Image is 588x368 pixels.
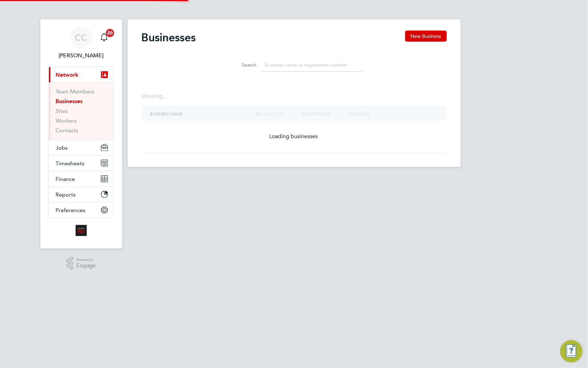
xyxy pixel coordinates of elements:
[106,29,114,37] span: 20
[49,140,113,155] button: Jobs
[49,67,113,82] button: Network
[49,26,114,60] a: CC[PERSON_NAME]
[56,207,86,214] span: Preferences
[76,225,87,236] img: alliancemsp-logo-retina.png
[56,88,95,95] a: Team Members
[262,58,363,72] input: Business name or registration number
[49,171,113,186] button: Finance
[40,19,122,249] nav: Main navigation
[56,98,83,104] a: Businesses
[76,257,96,263] span: Powered by
[405,31,447,42] button: New Business
[49,82,113,140] div: Network
[49,187,113,202] button: Reports
[56,160,85,167] span: Timesheets
[142,93,169,100] div: Showing
[76,263,96,269] span: Engage
[49,51,114,60] span: Claire Compton
[163,93,167,100] span: ...
[56,191,76,198] span: Reports
[49,156,113,171] button: Timesheets
[560,340,582,362] button: Engage Resource Center
[56,108,68,114] a: Sites
[75,33,87,42] span: CC
[56,117,77,124] a: Workers
[56,72,79,78] span: Network
[56,176,75,182] span: Finance
[56,127,78,134] a: Contacts
[225,62,257,68] label: Search
[66,257,96,270] a: Powered byEngage
[97,26,111,49] a: 20
[49,202,113,218] button: Preferences
[49,225,114,236] a: Go to home page
[56,144,68,151] span: Jobs
[142,31,196,44] h2: Businesses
